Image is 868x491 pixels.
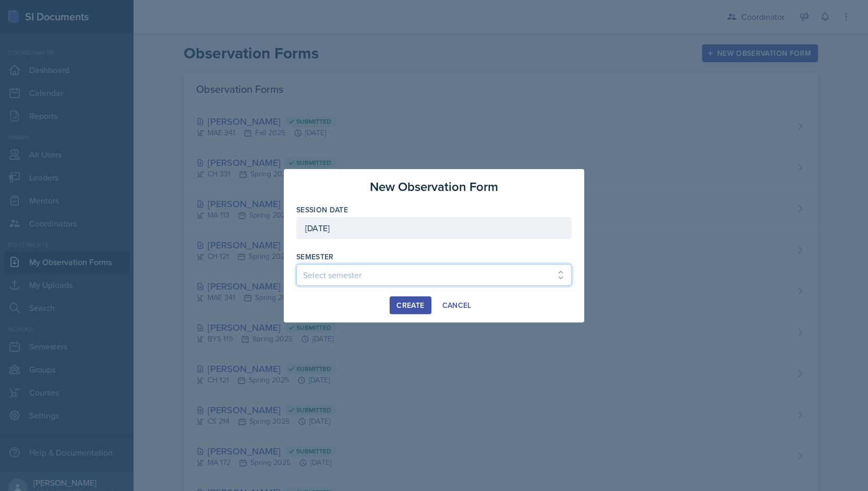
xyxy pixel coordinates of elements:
div: Cancel [442,301,472,309]
label: Session Date [296,205,348,215]
button: Cancel [436,296,478,314]
label: Semester [296,252,334,262]
div: Create [396,301,424,309]
button: Create [390,296,431,314]
h3: New Observation Form [370,177,498,196]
